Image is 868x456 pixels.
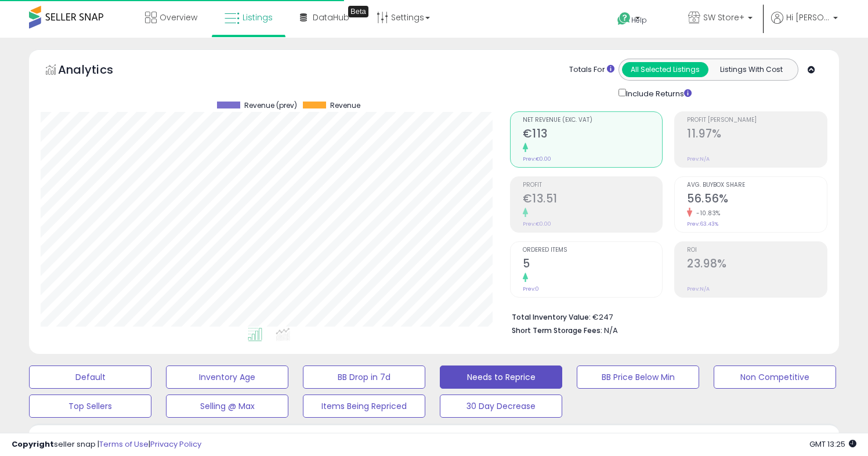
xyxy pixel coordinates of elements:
[512,325,602,335] b: Short Term Storage Fees:
[687,257,827,273] h2: 23.98%
[687,285,710,292] small: Prev: N/A
[714,365,836,389] button: Non Competitive
[166,395,288,418] button: Selling @ Max
[29,365,151,389] button: Default
[523,155,551,162] small: Prev: €0.00
[243,12,273,23] span: Listings
[687,192,827,208] h2: 56.56%
[771,12,838,38] a: Hi [PERSON_NAME]
[687,220,718,227] small: Prev: 63.43%
[617,12,631,26] i: Get Help
[523,117,663,124] span: Net Revenue (Exc. VAT)
[303,395,425,418] button: Items Being Repriced
[608,3,670,38] a: Help
[523,247,663,254] span: Ordered Items
[786,12,830,23] span: Hi [PERSON_NAME]
[330,102,360,110] span: Revenue
[604,325,618,336] span: N/A
[523,220,551,227] small: Prev: €0.00
[512,312,591,322] b: Total Inventory Value:
[303,365,425,389] button: BB Drop in 7d
[610,86,706,100] div: Include Returns
[569,64,614,75] div: Totals For
[440,395,562,418] button: 30 Day Decrease
[244,102,297,110] span: Revenue (prev)
[99,439,149,450] a: Terms of Use
[523,127,663,143] h2: €113
[440,365,562,389] button: Needs to Reprice
[687,117,827,124] span: Profit [PERSON_NAME]
[58,61,136,81] h5: Analytics
[523,285,539,292] small: Prev: 0
[687,182,827,189] span: Avg. Buybox Share
[150,439,201,450] a: Privacy Policy
[512,309,819,323] li: €247
[12,439,54,450] strong: Copyright
[523,257,663,273] h2: 5
[577,365,699,389] button: BB Price Below Min
[687,155,710,162] small: Prev: N/A
[692,209,721,218] small: -10.83%
[313,12,349,23] span: DataHub
[708,62,794,77] button: Listings With Cost
[523,182,663,189] span: Profit
[12,439,201,450] div: seller snap | |
[631,15,647,25] span: Help
[622,62,708,77] button: All Selected Listings
[348,6,368,17] div: Tooltip anchor
[29,395,151,418] button: Top Sellers
[160,12,197,23] span: Overview
[166,365,288,389] button: Inventory Age
[523,192,663,208] h2: €13.51
[703,12,744,23] span: SW Store+
[687,127,827,143] h2: 11.97%
[809,439,856,450] span: 2025-10-9 13:25 GMT
[687,247,827,254] span: ROI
